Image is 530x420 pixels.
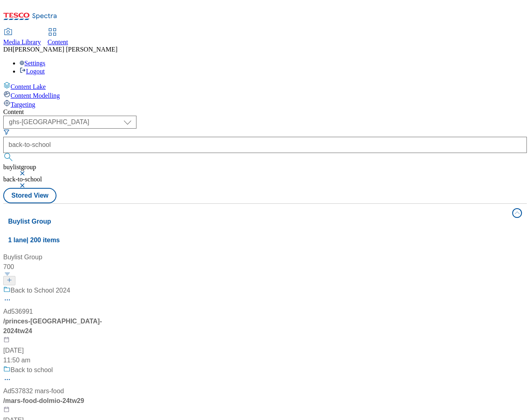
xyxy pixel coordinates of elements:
span: [PERSON_NAME] [PERSON_NAME] [13,46,117,53]
span: back-to-school [3,176,42,183]
a: Media Library [3,29,41,46]
div: 700 [3,262,115,272]
a: Settings [19,60,45,67]
input: Search [3,137,527,153]
span: DH [3,46,13,53]
div: Buylist Group [3,252,115,262]
button: Buylist Group1 lane| 200 items [3,204,527,249]
div: Back to school [11,365,53,375]
span: Content Lake [11,83,46,90]
div: [DATE] [3,346,115,355]
span: Media Library [3,39,41,45]
span: 1 lane | 200 items [8,237,60,243]
span: buylistgroup [3,164,36,170]
div: 11:50 am [3,355,115,365]
a: Content Lake [3,82,527,90]
span: Content Modelling [11,92,60,99]
button: Stored View [3,188,56,203]
a: Content [48,29,68,46]
span: / princes-[GEOGRAPHIC_DATA]-2024tw24 [3,318,102,334]
div: Content [3,108,527,116]
a: Content Modelling [3,90,527,99]
a: Targeting [3,99,527,108]
div: Ad537832 mars-food [3,386,64,396]
svg: Search Filters [3,129,10,135]
span: Content [48,39,68,45]
span: Targeting [11,101,35,108]
div: Back to School 2024 [11,286,70,295]
div: Ad536991 [3,307,33,317]
a: Logout [19,68,45,75]
span: / mars-food-dolmio-24tw29 [3,397,84,404]
h4: Buylist Group [8,217,507,226]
